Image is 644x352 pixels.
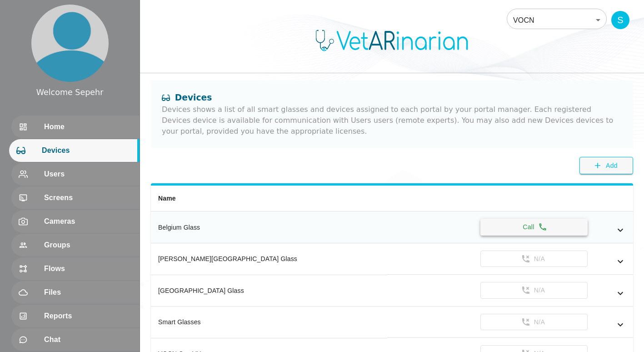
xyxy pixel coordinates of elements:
div: Smart Glasses [158,317,380,327]
span: Cameras [44,216,132,227]
span: Files [44,287,132,298]
span: Users [44,169,132,180]
div: Belgium Glass [158,223,380,232]
span: Name [158,195,176,202]
div: Users [11,163,140,186]
span: Devices [42,145,132,156]
img: Logo [310,29,474,52]
span: Screens [44,192,132,203]
div: VOCN [507,7,607,33]
div: Home [11,116,140,138]
span: Groups [44,240,132,251]
div: Files [11,281,140,304]
div: Groups [11,234,140,256]
div: Welcome Sepehr [36,86,104,98]
div: Cameras [11,210,140,233]
span: Chat [44,334,132,345]
div: Flows [11,257,140,280]
span: Flows [44,263,132,274]
div: [GEOGRAPHIC_DATA] Glass [158,286,380,295]
span: Reports [44,311,132,322]
img: profile.png [31,5,109,82]
span: Home [44,121,132,132]
button: Call [480,219,588,236]
span: Add [606,160,618,171]
div: Chat [11,328,140,351]
div: Devices [9,139,140,162]
div: Screens [11,186,140,209]
div: [PERSON_NAME][GEOGRAPHIC_DATA] Glass [158,254,380,263]
div: Devices shows a list of all smart glasses and devices assigned to each portal by your portal mana... [162,104,622,137]
div: Devices [162,91,622,104]
button: Add [579,157,633,175]
div: S [611,11,629,29]
div: Reports [11,305,140,327]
